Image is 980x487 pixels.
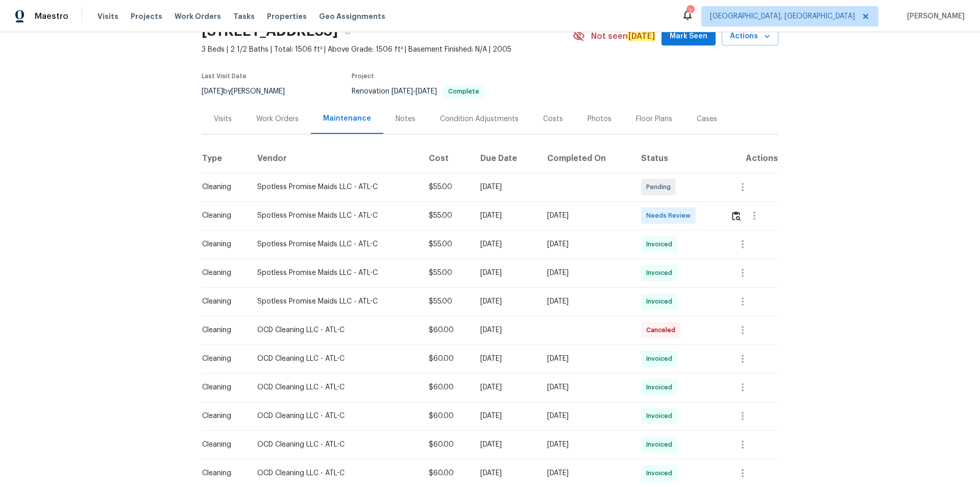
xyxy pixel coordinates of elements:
[257,239,412,249] div: Spotless Promise Maids LLC - ATL-C
[257,211,412,221] div: Spotless Promise Maids LLC - ATL-C
[543,114,563,124] div: Costs
[352,73,374,79] span: Project
[35,11,68,21] span: Maestro
[547,268,625,278] div: [DATE]
[391,88,437,95] span: -
[202,354,241,364] div: Cleaning
[257,325,412,335] div: OCD Cleaning LLC - ATL-C
[547,296,625,307] div: [DATE]
[547,439,625,450] div: [DATE]
[202,211,241,221] div: Cleaning
[429,296,464,307] div: $55.00
[257,468,412,478] div: OCD Cleaning LLC - ATL-C
[429,239,464,249] div: $55.00
[646,268,676,278] span: Invoiced
[202,296,241,307] div: Cleaning
[202,88,223,95] span: [DATE]
[249,144,421,173] th: Vendor
[440,114,519,124] div: Condition Adjustments
[722,144,778,173] th: Actions
[480,182,530,192] div: [DATE]
[257,296,412,307] div: Spotless Promise Maids LLC - ATL-C
[730,203,742,228] button: Review Icon
[587,114,611,124] div: Photos
[628,32,655,41] em: [DATE]
[429,354,464,364] div: $60.00
[722,27,778,46] button: Actions
[591,31,655,41] span: Not seen
[257,268,412,278] div: Spotless Promise Maids LLC - ATL-C
[710,11,855,21] span: [GEOGRAPHIC_DATA], [GEOGRAPHIC_DATA]
[646,182,675,192] span: Pending
[415,88,437,95] span: [DATE]
[267,11,307,21] span: Properties
[429,268,464,278] div: $55.00
[646,354,676,364] span: Invoiced
[202,439,241,450] div: Cleaning
[202,144,249,173] th: Type
[202,85,297,98] div: by [PERSON_NAME]
[421,144,473,173] th: Cost
[646,411,676,421] span: Invoiced
[547,382,625,392] div: [DATE]
[323,113,371,124] div: Maintenance
[214,114,232,124] div: Visits
[547,468,625,478] div: [DATE]
[480,468,530,478] div: [DATE]
[131,11,162,21] span: Projects
[429,411,464,421] div: $60.00
[903,11,965,21] span: [PERSON_NAME]
[480,296,530,307] div: [DATE]
[233,13,255,20] span: Tasks
[429,325,464,335] div: $60.00
[202,468,241,478] div: Cleaning
[547,239,625,249] div: [DATE]
[646,239,676,249] span: Invoiced
[547,354,625,364] div: [DATE]
[480,325,530,335] div: [DATE]
[480,211,530,221] div: [DATE]
[257,354,412,364] div: OCD Cleaning LLC - ATL-C
[391,88,413,95] span: [DATE]
[202,411,241,421] div: Cleaning
[480,439,530,450] div: [DATE]
[202,73,247,79] span: Last Visit Date
[202,382,241,392] div: Cleaning
[202,325,241,335] div: Cleaning
[472,144,538,173] th: Due Date
[646,296,676,307] span: Invoiced
[429,382,464,392] div: $60.00
[257,182,412,192] div: Spotless Promise Maids LLC - ATL-C
[547,411,625,421] div: [DATE]
[730,30,770,43] span: Actions
[480,382,530,392] div: [DATE]
[633,144,722,173] th: Status
[646,382,676,392] span: Invoiced
[396,114,415,124] div: Notes
[636,114,672,124] div: Floor Plans
[687,6,694,16] div: 2
[202,182,241,192] div: Cleaning
[257,411,412,421] div: OCD Cleaning LLC - ATL-C
[646,211,695,221] span: Needs Review
[480,354,530,364] div: [DATE]
[444,88,483,95] span: Complete
[697,114,717,124] div: Cases
[480,239,530,249] div: [DATE]
[661,27,716,46] button: Mark Seen
[352,88,484,95] span: Renovation
[539,144,633,173] th: Completed On
[646,325,679,335] span: Canceled
[97,11,118,21] span: Visits
[202,44,573,55] span: 3 Beds | 2 1/2 Baths | Total: 1506 ft² | Above Grade: 1506 ft² | Basement Finished: N/A | 2005
[670,30,707,43] span: Mark Seen
[257,382,412,392] div: OCD Cleaning LLC - ATL-C
[202,268,241,278] div: Cleaning
[480,411,530,421] div: [DATE]
[429,468,464,478] div: $60.00
[429,439,464,450] div: $60.00
[429,182,464,192] div: $55.00
[257,439,412,450] div: OCD Cleaning LLC - ATL-C
[429,211,464,221] div: $55.00
[319,11,385,21] span: Geo Assignments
